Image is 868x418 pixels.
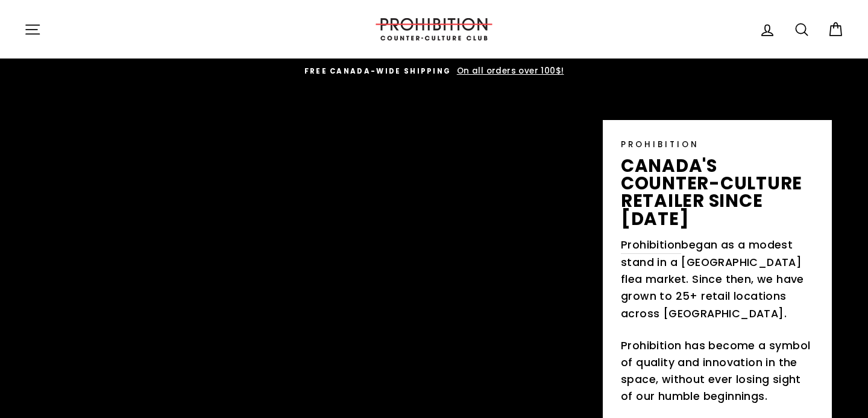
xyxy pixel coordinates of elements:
p: PROHIBITION [621,138,814,151]
a: FREE CANADA-WIDE SHIPPING On all orders over 100$! [27,65,841,78]
span: FREE CANADA-WIDE SHIPPING [304,66,451,76]
p: canada's counter-culture retailer since [DATE] [621,157,814,227]
span: On all orders over 100$! [454,65,564,77]
a: Prohibition [621,236,681,254]
img: PROHIBITION COUNTER-CULTURE CLUB [374,18,494,40]
p: Prohibition has become a symbol of quality and innovation in the space, without ever losing sight... [621,337,814,405]
p: began as a modest stand in a [GEOGRAPHIC_DATA] flea market. Since then, we have grown to 25+ reta... [621,236,814,322]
